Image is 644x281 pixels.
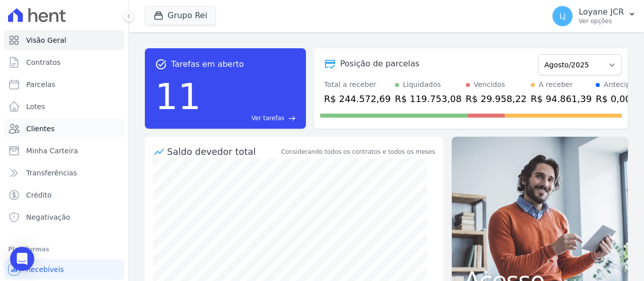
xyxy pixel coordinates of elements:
[252,114,284,123] span: Ver tarefas
[10,247,34,271] div: Open Intercom Messenger
[4,119,124,139] a: Clientes
[4,207,124,227] a: Negativação
[4,259,124,279] a: Recebíveis
[324,92,391,106] div: R$ 244.572,69
[4,52,124,72] a: Contratos
[8,243,120,255] div: Plataformas
[4,141,124,161] a: Minha Carteira
[26,124,54,134] span: Clientes
[4,30,124,50] a: Visão Geral
[26,146,78,156] span: Minha Carteira
[604,79,643,90] div: Antecipado
[171,58,244,70] span: Tarefas em aberto
[145,6,216,25] button: Grupo Rei
[26,190,52,200] span: Crédito
[544,2,644,30] button: LJ Loyane JCR Ver opções
[474,79,505,90] div: Vencidos
[4,163,124,183] a: Transferências
[466,92,527,106] div: R$ 29.958,22
[155,70,201,123] div: 11
[26,168,77,178] span: Transferências
[531,92,592,106] div: R$ 94.861,39
[26,102,45,112] span: Lotes
[596,92,643,106] div: R$ 0,00
[4,74,124,95] a: Parcelas
[579,17,624,25] p: Ver opções
[559,13,566,20] span: LJ
[539,79,573,90] div: A receber
[4,185,124,205] a: Crédito
[26,79,55,89] span: Parcelas
[281,147,435,156] div: Considerando todos os contratos e todos os meses
[155,58,167,70] span: task_alt
[26,212,70,222] span: Negativação
[403,79,441,90] div: Liquidados
[26,57,60,67] span: Contratos
[4,97,124,117] a: Lotes
[205,114,296,123] a: Ver tarefas east
[26,35,66,45] span: Visão Geral
[579,7,624,17] p: Loyane JCR
[340,58,420,70] div: Posição de parcelas
[395,92,462,106] div: R$ 119.753,08
[26,264,64,274] span: Recebíveis
[288,115,296,122] span: east
[324,79,391,90] div: Total a receber
[167,145,279,158] div: Saldo devedor total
